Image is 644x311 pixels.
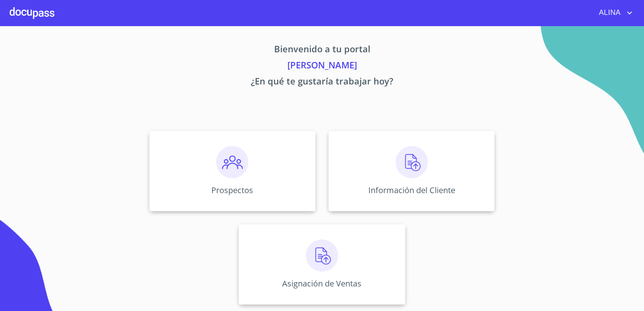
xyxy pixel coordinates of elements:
[593,6,634,19] button: account of current user
[306,239,338,272] img: carga.png
[74,58,570,74] p: [PERSON_NAME]
[396,146,428,178] img: carga.png
[74,42,570,58] p: Bienvenido a tu portal
[216,146,248,178] img: prospectos.png
[368,185,455,196] p: Información del Cliente
[211,185,253,196] p: Prospectos
[74,74,570,91] p: ¿En qué te gustaría trabajar hoy?
[593,6,625,19] span: ALINA
[282,278,361,289] p: Asignación de Ventas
